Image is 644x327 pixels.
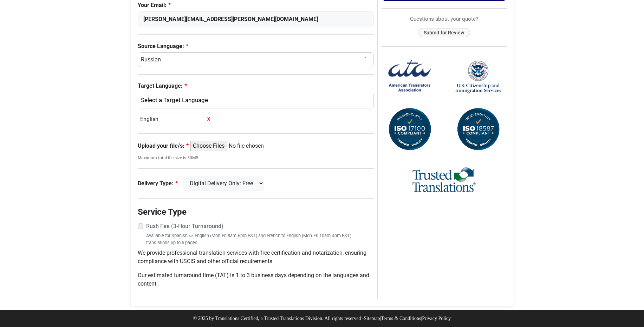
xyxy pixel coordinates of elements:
[146,232,374,246] small: Available for Spanish <> English (Mon-Fri 8am-6pm EST) and French to English (Mon-Fri 10am-4pm ES...
[138,271,374,288] p: Our estimated turnaround time (TAT) is 1 to 3 business days depending on the languages and content.
[138,155,374,161] small: Maximum total file size is 50MB.
[138,206,374,218] legend: Service Type
[387,54,432,100] img: American Translators Association Logo
[138,11,374,27] input: Enter Your Email
[138,82,374,90] label: Target Language:
[138,249,374,266] p: We provide professional translation services with free certification and notarization, ensuring c...
[138,179,178,188] label: Delivery Type:
[422,316,451,321] a: Privacy Policy
[382,16,507,22] h6: Questions about your quote?
[418,28,470,38] button: Submit for Review
[387,107,432,152] img: ISO 17100 Compliant Certification
[455,107,501,152] img: ISO 18587 Compliant Certification
[381,316,421,321] a: Terms & Conditions
[142,96,367,105] div: English
[138,1,374,9] label: Your Email:
[205,115,213,124] span: X
[193,315,451,322] p: © 2025 by Translations Certified, a Trusted Translations Division. All rights reserved - | |
[138,92,374,109] button: English
[138,42,374,51] label: Source Language:
[138,142,189,150] label: Upload your file/s:
[412,166,476,194] img: Trusted Translations Logo
[364,316,380,321] a: Sitemap
[138,113,215,126] div: English
[146,223,223,229] strong: Rush Fee (3-Hour Turnaround)
[455,60,501,94] img: United States Citizenship and Immigration Services Logo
